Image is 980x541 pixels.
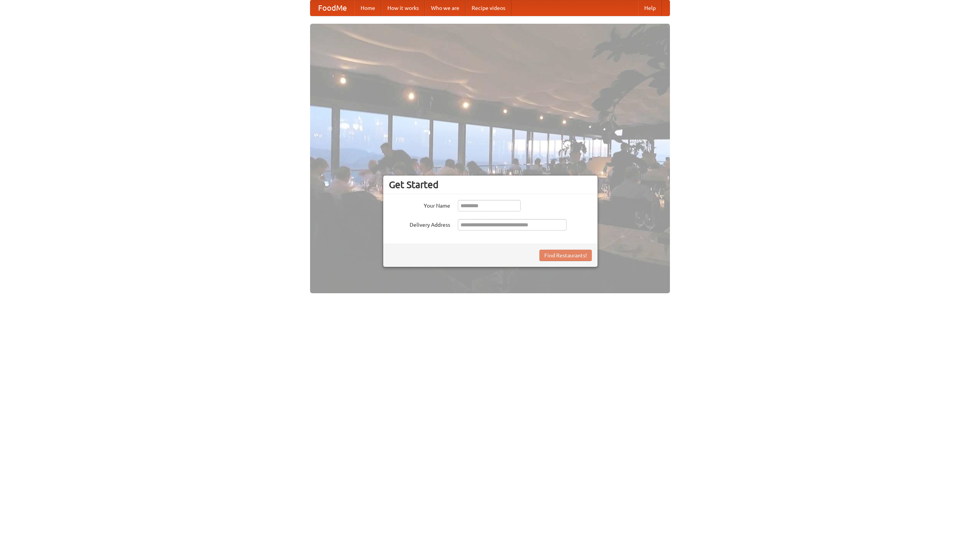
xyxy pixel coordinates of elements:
a: FoodMe [310,0,354,16]
button: Find Restaurants! [539,250,592,261]
a: Recipe videos [465,0,511,16]
a: Help [638,0,662,16]
h3: Get Started [389,179,592,190]
a: How it works [381,0,425,16]
a: Who we are [425,0,465,16]
a: Home [354,0,381,16]
label: Delivery Address [389,219,450,229]
label: Your Name [389,200,450,210]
